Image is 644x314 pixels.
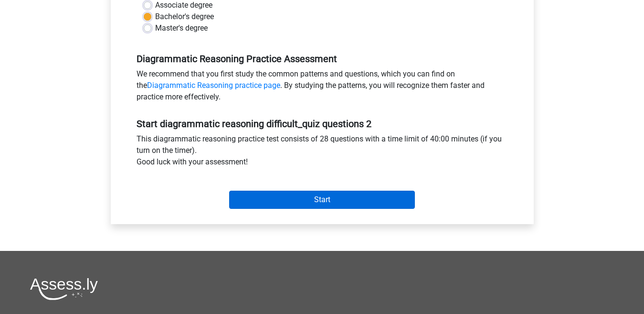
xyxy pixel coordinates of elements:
[129,133,515,172] div: This diagrammatic reasoning practice test consists of 28 questions with a time limit of 40:00 min...
[229,191,415,209] input: Start
[30,278,98,300] img: Assessly logo
[155,22,208,34] label: Master's degree
[137,118,508,130] h5: Start diagrammatic reasoning difficult_quiz questions 2
[129,68,515,107] div: We recommend that you first study the common patterns and questions, which you can find on the . ...
[137,53,508,65] h5: Diagrammatic Reasoning Practice Assessment
[147,81,280,90] a: Diagrammatic Reasoning practice page
[155,11,214,22] label: Bachelor's degree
